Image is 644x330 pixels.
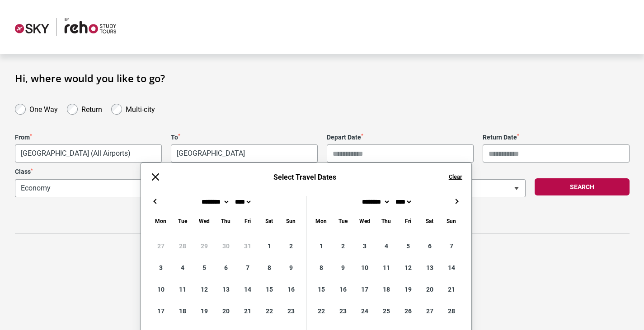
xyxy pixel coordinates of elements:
[15,72,630,84] h1: Hi, where would you like to go?
[332,300,354,322] div: 23
[150,257,172,279] div: 3
[327,134,474,141] label: Depart Date
[310,216,332,226] div: Monday
[354,279,376,300] div: 17
[441,257,462,279] div: 14
[332,216,354,226] div: Tuesday
[259,257,280,279] div: 8
[237,300,259,322] div: 21
[193,216,215,226] div: Wednesday
[376,235,397,257] div: 4
[150,300,172,322] div: 17
[441,279,462,300] div: 21
[419,279,441,300] div: 20
[376,257,397,279] div: 11
[354,300,376,322] div: 24
[29,103,58,114] label: One Way
[451,196,462,207] button: →
[172,279,193,300] div: 11
[259,279,280,300] div: 15
[310,257,332,279] div: 8
[15,134,162,141] label: From
[193,235,215,257] div: 29
[15,180,265,197] span: Economy
[483,134,630,141] label: Return Date
[237,279,259,300] div: 14
[81,103,102,114] label: Return
[215,300,237,322] div: 20
[441,235,462,257] div: 7
[193,279,215,300] div: 12
[15,168,266,176] label: Class
[150,196,161,207] button: ←
[332,279,354,300] div: 16
[259,235,280,257] div: 1
[535,178,630,195] button: Search
[15,144,162,163] span: Melbourne, Australia
[280,300,302,322] div: 23
[397,257,419,279] div: 12
[193,300,215,322] div: 19
[397,216,419,226] div: Friday
[332,235,354,257] div: 2
[310,235,332,257] div: 1
[332,257,354,279] div: 9
[15,145,161,162] span: Melbourne, Australia
[280,279,302,300] div: 16
[354,235,376,257] div: 3
[171,145,317,162] span: Tokyo, Japan
[215,279,237,300] div: 13
[171,144,318,163] span: Tokyo, Japan
[376,300,397,322] div: 25
[172,257,193,279] div: 4
[237,257,259,279] div: 7
[280,257,302,279] div: 9
[419,257,441,279] div: 13
[150,235,172,257] div: 27
[193,257,215,279] div: 5
[449,173,462,181] button: Clear
[172,300,193,322] div: 18
[441,300,462,322] div: 28
[172,235,193,257] div: 28
[237,235,259,257] div: 31
[419,235,441,257] div: 6
[280,235,302,257] div: 2
[310,279,332,300] div: 15
[376,216,397,226] div: Thursday
[259,216,280,226] div: Saturday
[150,216,172,226] div: Monday
[419,300,441,322] div: 27
[259,300,280,322] div: 22
[310,300,332,322] div: 22
[172,216,193,226] div: Tuesday
[150,279,172,300] div: 10
[171,134,318,141] label: To
[237,216,259,226] div: Friday
[126,103,155,114] label: Multi-city
[354,257,376,279] div: 10
[215,235,237,257] div: 30
[15,179,266,197] span: Economy
[215,257,237,279] div: 6
[215,216,237,226] div: Thursday
[397,235,419,257] div: 5
[397,279,419,300] div: 19
[170,173,440,181] h6: Select Travel Dates
[376,279,397,300] div: 18
[280,216,302,226] div: Sunday
[354,216,376,226] div: Wednesday
[397,300,419,322] div: 26
[419,216,441,226] div: Saturday
[441,216,462,226] div: Sunday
